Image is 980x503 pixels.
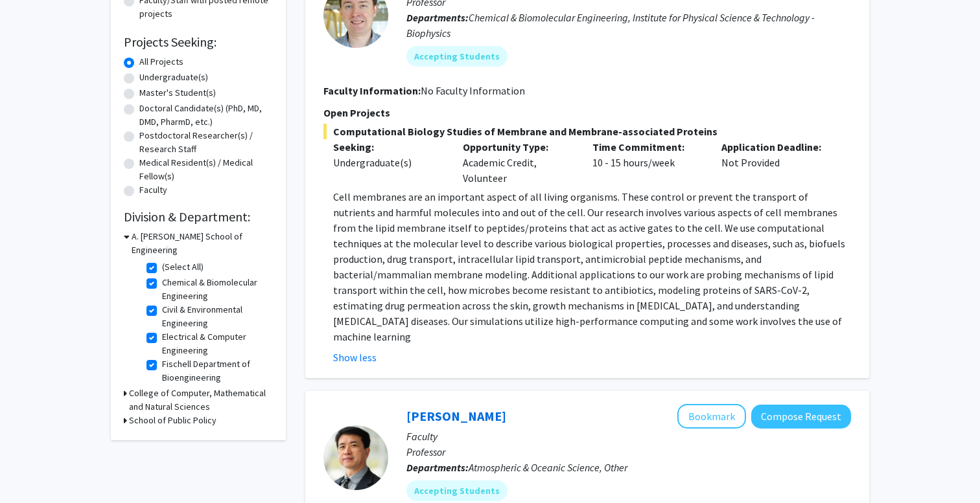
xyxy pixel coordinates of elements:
[124,209,273,225] h2: Division & Department:
[406,461,469,474] b: Departments:
[162,385,270,412] label: Materials Science & Engineering
[406,46,507,67] mat-chip: Accepting Students
[139,86,216,100] label: Master's Student(s)
[139,129,273,156] label: Postdoctoral Researcher(s) / Research Staff
[721,139,832,155] p: Application Deadline:
[323,105,851,120] p: Open Projects
[162,357,270,385] label: Fischell Department of Bioengineering
[406,444,851,460] p: Professor
[139,183,167,197] label: Faculty
[333,350,377,365] button: Show less
[132,230,273,257] h3: A. [PERSON_NAME] School of Engineering
[323,124,851,139] span: Computational Biology Studies of Membrane and Membrane-associated Proteins
[139,156,273,183] label: Medical Resident(s) / Medical Fellow(s)
[139,71,208,84] label: Undergraduate(s)
[406,11,469,24] b: Departments:
[751,405,851,429] button: Compose Request to Ning Zeng
[406,11,815,39] span: Chemical & Biomolecular Engineering, Institute for Physical Science & Technology - Biophysics
[333,189,851,344] p: Cell membranes are an important aspect of all living organisms. These control or prevent the tran...
[421,84,525,97] span: No Faculty Information
[162,303,270,330] label: Civil & Environmental Engineering
[162,260,204,274] label: (Select All)
[453,139,583,186] div: Academic Credit, Volunteer
[469,461,627,474] span: Atmospheric & Oceanic Science, Other
[139,55,183,69] label: All Projects
[677,404,746,429] button: Add Ning Zeng to Bookmarks
[333,155,443,170] div: Undergraduate(s)
[406,480,507,501] mat-chip: Accepting Students
[583,139,712,186] div: 10 - 15 hours/week
[463,139,573,155] p: Opportunity Type:
[124,34,273,50] h2: Projects Seeking:
[162,330,270,357] label: Electrical & Computer Engineering
[129,386,273,414] h3: College of Computer, Mathematical and Natural Sciences
[162,276,270,303] label: Chemical & Biomolecular Engineering
[406,408,506,424] a: [PERSON_NAME]
[323,84,421,97] b: Faculty Information:
[712,139,841,186] div: Not Provided
[333,139,443,155] p: Seeking:
[129,414,216,427] h3: School of Public Policy
[406,429,851,444] p: Faculty
[139,102,273,129] label: Doctoral Candidate(s) (PhD, MD, DMD, PharmD, etc.)
[592,139,703,155] p: Time Commitment:
[10,445,55,493] iframe: Chat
